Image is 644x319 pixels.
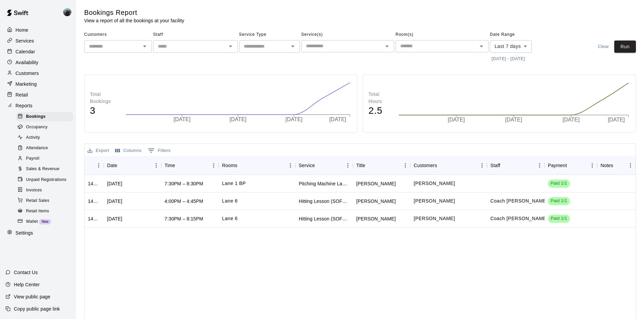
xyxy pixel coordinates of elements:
div: Occupancy [16,123,73,132]
p: View a report of all the bookings at your facility [84,17,184,24]
p: Settings [16,230,33,236]
button: Menu [587,160,597,170]
span: Room(s) [396,29,488,40]
div: Payroll [16,154,73,163]
button: Menu [209,160,219,170]
button: Menu [625,160,636,170]
div: Attendance [16,143,73,153]
tspan: [DATE] [230,116,246,122]
p: Reports [16,102,32,109]
button: Sort [613,161,623,170]
a: Calendar [5,47,71,57]
button: Menu [285,160,295,170]
div: Date [104,156,161,175]
div: Rooms [222,156,237,175]
a: Occupancy [16,122,76,132]
a: Availability [5,57,71,68]
div: Title [356,156,365,175]
div: Retail Sales [16,196,73,206]
p: Availability [16,59,39,66]
div: Staff [487,156,545,175]
button: Clear [593,41,614,53]
div: Service [299,156,315,175]
span: Paid 1/1 [548,198,570,204]
button: Run [614,41,636,53]
button: Sort [315,161,324,170]
a: Retail [5,90,71,100]
div: Staff [491,156,500,175]
div: Date [107,156,117,175]
tspan: [DATE] [505,117,522,123]
div: Last 7 days [490,40,532,53]
div: Service [295,156,353,175]
a: Marketing [5,79,71,89]
p: Lane 6 [222,215,238,222]
a: Attendance [16,143,76,154]
p: Services [16,37,34,44]
span: Date Range [490,29,549,40]
p: Coach Cruz [491,197,548,205]
tspan: [DATE] [173,116,190,122]
div: Sales & Revenue [16,164,73,174]
p: Help Center [14,281,40,288]
span: Occupancy [26,124,48,131]
button: Sort [567,161,576,170]
p: Home [16,27,28,33]
a: Invoices [16,185,76,195]
button: Show filters [146,145,172,156]
button: Open [140,42,149,51]
div: 1432156 [88,198,100,205]
button: Open [477,42,486,51]
div: Services [5,36,71,46]
button: Sort [500,161,510,170]
button: Menu [94,160,104,170]
button: [DATE] - [DATE] [490,54,527,64]
div: ID [85,156,104,175]
p: Copy public page link [14,305,60,312]
div: Wed, Sep 17, 2025 [107,215,122,222]
div: Notes [601,156,613,175]
a: Sales & Revenue [16,164,76,175]
a: WalletNew [16,216,76,227]
button: Menu [151,160,161,170]
span: Bookings [26,113,46,120]
div: Customers [410,156,487,175]
div: Pitching Machine Lane 1 [299,180,350,187]
div: Coach Cruz [62,5,76,19]
span: Sales & Revenue [26,166,59,172]
h5: Bookings Report [84,8,184,17]
div: 4:00PM – 4:45PM [165,198,203,205]
button: Sort [237,161,247,170]
button: Sort [88,161,97,170]
div: Retail Items [16,207,73,216]
a: Payroll [16,154,76,164]
button: Sort [175,161,185,170]
button: Select columns [114,145,143,156]
p: Contact Us [14,269,38,276]
span: New [39,220,51,223]
span: Retail Items [26,208,49,215]
div: Bookings [16,112,73,122]
div: Customers [414,156,437,175]
a: Reports [5,101,71,111]
div: 1430371 [88,215,100,222]
div: Alexandria Keane [356,215,396,222]
button: Open [382,42,392,51]
a: Customers [5,68,71,78]
div: Chloe Patenaude [356,180,396,187]
button: Menu [477,160,487,170]
div: 7:30PM – 8:15PM [165,215,203,222]
div: WalletNew [16,217,73,227]
span: Unpaid Registrations [26,177,66,183]
p: Alexandria Keane [414,215,455,222]
a: Bookings [16,111,76,122]
span: Activity [26,134,40,141]
div: Invoices [16,186,73,195]
a: Unpaid Registrations [16,175,76,185]
button: Menu [343,160,353,170]
div: 1434975 [88,180,100,187]
button: Sort [437,161,447,170]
